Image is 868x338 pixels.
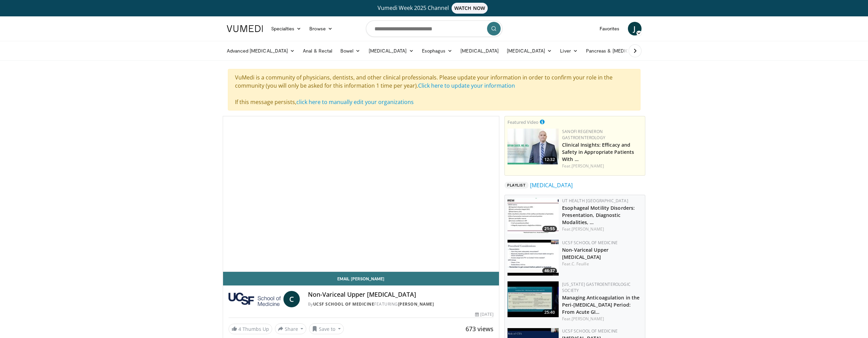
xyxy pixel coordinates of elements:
a: [MEDICAL_DATA] [365,44,418,58]
a: Specialties [267,22,306,35]
a: C [283,291,300,307]
a: Sanofi Regeneron Gastroenterology [562,129,605,141]
img: 11cb3316-4e82-434f-b85c-5c67623a01a6.150x105_q85_crop-smart_upscale.jpg [507,281,559,317]
a: click here to manually edit your organizations [296,98,414,106]
span: 46:37 [542,268,557,274]
a: Browse [305,22,337,35]
a: [MEDICAL_DATA] [503,44,556,58]
img: be1dee3a-d4b1-4c50-8732-8e4c26d12d81.150x105_q85_crop-smart_upscale.jpg [507,240,559,276]
a: UCSF School of Medicine [562,328,618,334]
img: 411319ef-327c-4e07-8145-5b86746d0a97.150x105_q85_crop-smart_upscale.jpg [507,198,559,234]
a: Non-Variceal Upper [MEDICAL_DATA] [562,247,608,260]
a: Vumedi Week 2025 ChannelWATCH NOW [228,3,641,14]
a: 12:32 [507,129,559,164]
span: 25:40 [542,309,557,315]
video-js: Video Player [223,116,499,272]
a: Email [PERSON_NAME] [223,272,499,285]
a: [PERSON_NAME] [398,301,434,307]
a: [MEDICAL_DATA] [456,44,503,58]
span: WATCH NOW [452,3,488,14]
button: Share [275,323,307,334]
a: 21:55 [507,198,559,234]
a: [MEDICAL_DATA] [530,181,573,189]
button: Save to [309,323,344,334]
div: By FEATURING [308,301,494,307]
a: Favorites [595,22,624,35]
div: VuMedi is a community of physicians, dentists, and other clinical professionals. Please update yo... [228,69,641,111]
a: Pancreas & [MEDICAL_DATA] [582,44,662,58]
div: [DATE] [475,311,494,318]
span: 673 views [466,325,494,333]
a: UCSF School of Medicine [313,301,374,307]
a: Click here to update your information [418,82,515,89]
a: 46:37 [507,240,559,276]
span: 4 [238,326,241,332]
div: Feat. [562,261,642,267]
img: bf9ce42c-6823-4735-9d6f-bc9dbebbcf2c.png.150x105_q85_crop-smart_upscale.jpg [507,129,559,164]
a: [PERSON_NAME] [572,316,604,322]
a: Esophagus [418,44,457,58]
a: J [628,22,642,35]
a: 4 Thumbs Up [229,324,272,334]
span: Playlist [504,182,528,189]
img: UCSF School of Medicine [229,291,281,307]
div: Feat. [562,163,642,169]
span: 12:32 [542,157,557,163]
a: Bowel [336,44,364,58]
a: Anal & Rectal [299,44,336,58]
a: Esophageal Motility Disorders: Presentation, Diagnostic Modalities, … [562,205,635,225]
div: Feat. [562,226,642,232]
a: 25:40 [507,281,559,317]
div: Feat. [562,316,642,322]
a: UT Health [GEOGRAPHIC_DATA] [562,198,628,204]
a: Liver [556,44,582,58]
a: [PERSON_NAME] [572,226,604,232]
h4: Non-Variceal Upper [MEDICAL_DATA] [308,291,494,298]
a: Managing Anticoagulation in the Peri-[MEDICAL_DATA] Period: From Acute GI… [562,294,639,315]
span: 21:55 [542,226,557,232]
a: UCSF School of Medicine [562,240,618,246]
a: Clinical Insights: Efficacy and Safety in Appropriate Patients With … [562,142,634,162]
small: Featured Video [507,119,539,125]
input: Search topics, interventions [366,20,502,37]
a: Advanced [MEDICAL_DATA] [223,44,299,58]
img: VuMedi Logo [227,25,263,32]
a: [PERSON_NAME] [572,163,604,169]
a: C. Feuille [572,261,589,267]
a: [US_STATE] Gastroenterologic Society [562,281,631,293]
